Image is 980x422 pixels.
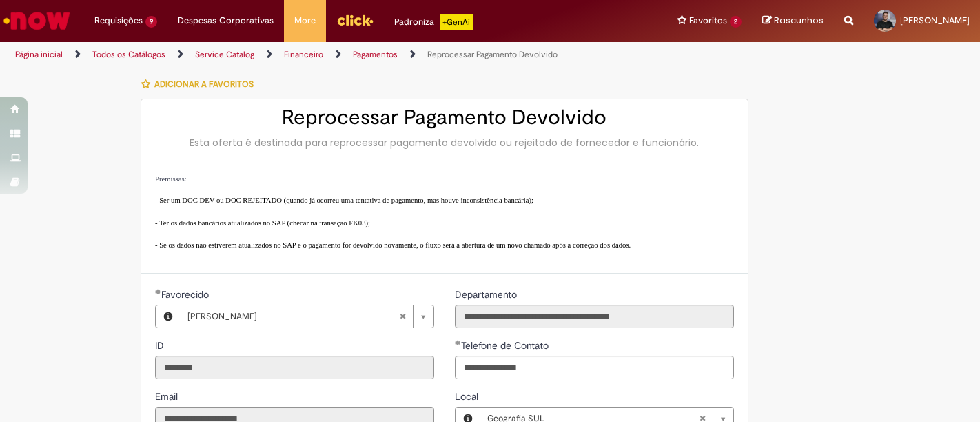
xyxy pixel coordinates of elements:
[461,339,551,352] span: Telefone de Contato
[141,70,261,99] button: Adicionar a Favoritos
[94,14,143,28] span: Requisições
[455,356,734,379] input: Telefone de Contato
[440,14,473,30] p: +GenAi
[145,16,157,28] span: 9
[730,16,742,28] span: 2
[155,339,167,352] span: Somente leitura - ID
[155,175,187,183] span: Premissas:
[92,49,165,60] a: Todos os Catálogos
[294,14,316,28] span: More
[155,136,734,150] div: Esta oferta é destinada para reprocessar pagamento devolvido ou rejeitado de fornecedor e funcion...
[774,14,824,27] span: Rascunhos
[156,305,181,328] button: Favorecido, Visualizar este registro Lucas Alexandre Grahl Ribeiro
[155,241,631,249] span: - Se os dados não estiverem atualizados no SAP e o pagamento for devolvido novamente, o fluxo ser...
[762,14,824,28] a: Rascunhos
[155,356,434,379] input: ID
[10,42,643,68] ul: Trilhas de página
[181,305,433,328] a: [PERSON_NAME]Limpar campo Favorecido
[1,7,72,34] img: ServiceNow
[284,49,323,60] a: Financeiro
[455,305,734,328] input: Departamento
[455,340,461,345] span: Obrigatório Preenchido
[187,305,399,328] span: [PERSON_NAME]
[155,390,181,403] label: Somente leitura - Email
[155,106,734,129] h2: Reprocessar Pagamento Devolvido
[394,14,473,30] div: Padroniza
[427,49,558,60] a: Reprocessar Pagamento Devolvido
[392,305,413,328] abbr: Limpar campo Favorecido
[336,10,374,30] img: click_logo_yellow_360x200.png
[195,49,254,60] a: Service Catalog
[154,79,254,90] span: Adicionar a Favoritos
[155,339,167,352] label: Somente leitura - ID
[155,219,370,227] span: - Ter os dados bancários atualizados no SAP (checar na transação FK03);
[689,14,727,28] span: Favoritos
[15,49,63,60] a: Página inicial
[155,289,161,294] span: Obrigatório Preenchido
[900,14,970,26] span: [PERSON_NAME]
[155,197,533,204] span: - Ser um DOC DEV ou DOC REJEITADO (quando já ocorreu uma tentativa de pagamento, mas houve incons...
[353,49,398,60] a: Pagamentos
[178,14,274,28] span: Despesas Corporativas
[455,288,520,301] label: Somente leitura - Departamento
[455,390,481,403] span: Local
[155,390,181,403] span: Somente leitura - Email
[455,288,520,301] span: Somente leitura - Departamento
[161,288,212,301] span: Necessários - Favorecido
